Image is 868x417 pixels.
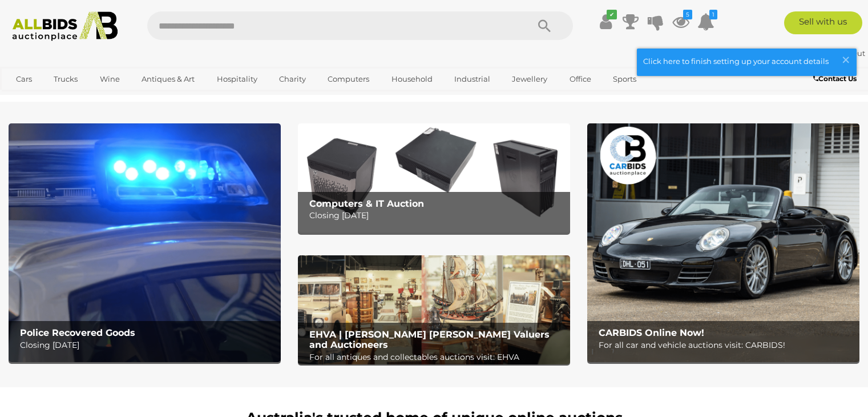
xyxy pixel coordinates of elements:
a: Industrial [447,70,498,89]
a: Wine [92,70,127,89]
a: ✔ [597,11,614,32]
b: Computers & IT Auction [309,198,424,209]
a: 1 [697,11,714,32]
a: Hospitality [209,70,265,89]
a: Contact Us [813,73,859,85]
b: EHVA | [PERSON_NAME] [PERSON_NAME] Valuers and Auctioneers [309,329,550,350]
a: Jewellery [504,70,555,89]
a: [GEOGRAPHIC_DATA] [9,89,104,107]
p: For all car and vehicle auctions visit: CARBIDS! [599,338,854,352]
p: For all antiques and collectables auctions visit: EHVA [309,350,564,364]
a: Household [384,70,440,89]
img: Computers & IT Auction [298,123,570,232]
b: Contact Us [813,74,857,83]
i: 1 [709,10,717,19]
a: Sell with us [784,11,862,34]
a: Antiques & Art [134,70,202,89]
img: EHVA | Evans Hastings Valuers and Auctioneers [298,255,570,364]
a: EHVA | Evans Hastings Valuers and Auctioneers EHVA | [PERSON_NAME] [PERSON_NAME] Valuers and Auct... [298,255,570,364]
a: Computers & IT Auction Computers & IT Auction Closing [DATE] [298,123,570,232]
a: Office [562,70,599,89]
a: Sports [605,70,644,89]
a: 5 [672,11,689,32]
button: Search [516,11,573,40]
a: Computers [320,70,377,89]
b: CARBIDS Online Now! [599,327,704,338]
a: Trucks [46,70,85,89]
a: Cars [9,70,39,89]
img: Police Recovered Goods [9,123,281,362]
i: ✔ [607,10,617,19]
a: CARBIDS Online Now! CARBIDS Online Now! For all car and vehicle auctions visit: CARBIDS! [587,123,859,362]
img: Allbids.com.au [6,11,124,41]
a: Charity [272,70,313,89]
p: Closing [DATE] [20,338,275,352]
span: × [841,49,851,71]
img: CARBIDS Online Now! [587,123,859,362]
a: Police Recovered Goods Police Recovered Goods Closing [DATE] [9,123,281,362]
i: 5 [683,10,692,19]
p: Closing [DATE] [309,209,564,223]
b: Police Recovered Goods [20,327,135,338]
